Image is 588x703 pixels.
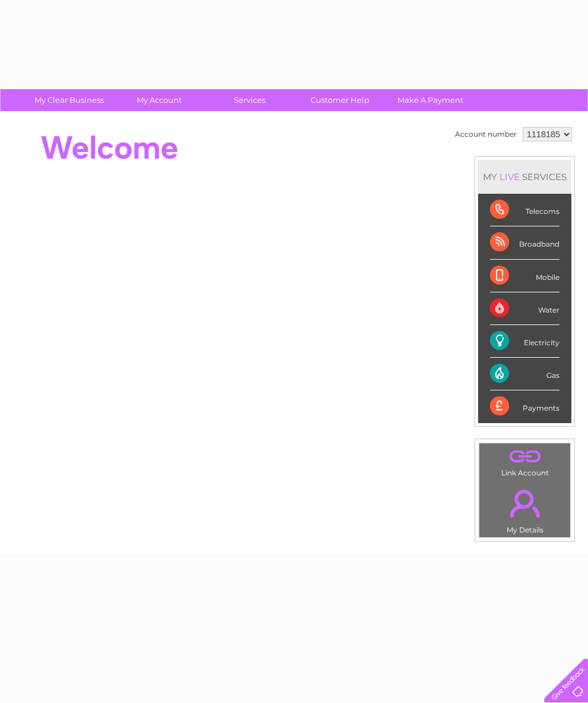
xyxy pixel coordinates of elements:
[479,443,571,480] td: Link Account
[490,358,559,390] div: Gas
[452,124,520,144] td: Account number
[201,89,299,111] a: Services
[479,480,571,538] td: My Details
[110,89,208,111] a: My Account
[490,260,559,292] div: Mobile
[381,89,479,111] a: Make A Payment
[490,292,559,325] div: Water
[291,89,389,111] a: Customer Help
[490,226,559,259] div: Broadband
[478,160,571,194] div: MY SERVICES
[482,483,567,524] a: .
[490,390,559,423] div: Payments
[490,194,559,226] div: Telecoms
[497,171,522,182] div: LIVE
[482,446,567,467] a: .
[20,89,118,111] a: My Clear Business
[490,325,559,358] div: Electricity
